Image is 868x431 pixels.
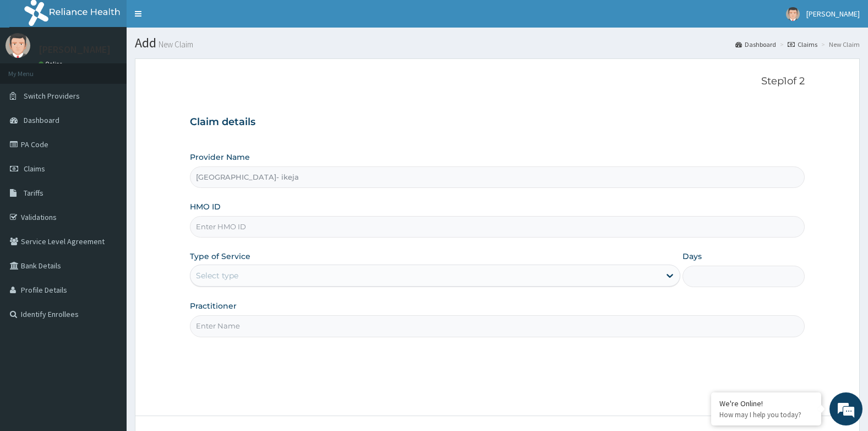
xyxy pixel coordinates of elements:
[735,40,776,49] a: Dashboard
[190,315,805,337] input: Enter Name
[24,164,45,174] span: Claims
[190,201,221,212] label: HMO ID
[788,40,817,49] a: Claims
[818,40,860,49] li: New Claim
[6,33,30,58] img: User Image
[786,7,800,21] img: User Image
[190,76,805,88] p: Step 1 of 2
[719,398,813,408] div: We're Online!
[39,45,111,55] p: [PERSON_NAME]
[39,60,65,68] a: Online
[683,251,702,262] label: Days
[24,188,43,198] span: Tariffs
[190,216,805,238] input: Enter HMO ID
[24,115,59,125] span: Dashboard
[190,300,237,311] label: Practitioner
[156,40,193,49] small: New Claim
[196,270,238,281] div: Select type
[24,91,80,101] span: Switch Providers
[190,152,250,163] label: Provider Name
[806,9,860,19] span: [PERSON_NAME]
[190,116,805,128] h3: Claim details
[190,251,250,262] label: Type of Service
[135,36,860,50] h1: Add
[719,410,813,419] p: How may I help you today?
